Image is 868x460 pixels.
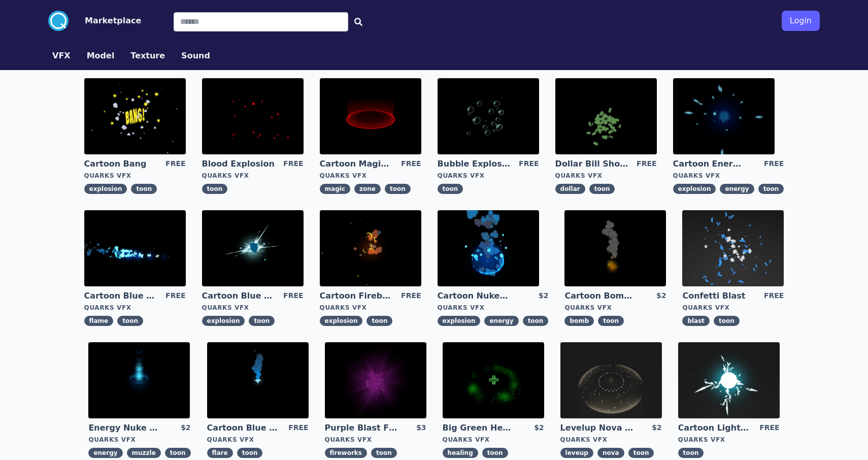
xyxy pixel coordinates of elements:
[320,184,350,194] span: magic
[560,342,662,418] img: imgAlt
[682,316,710,326] span: blast
[438,172,539,180] div: Quarks VFX
[539,290,548,302] div: $2
[759,422,779,434] div: FREE
[165,158,185,170] div: FREE
[325,342,426,418] img: imgAlt
[202,290,275,302] a: Cartoon Blue Gas Explosion
[320,316,363,326] span: explosion
[555,184,585,194] span: dollar
[438,210,539,286] img: imgAlt
[202,158,275,170] a: Blood Explosion
[598,316,624,326] span: toon
[84,172,186,180] div: Quarks VFX
[443,422,516,434] a: Big Green Healing Effect
[181,422,190,434] div: $2
[443,342,544,418] img: imgAlt
[534,422,544,434] div: $2
[202,304,304,312] div: Quarks VFX
[628,448,654,458] span: toon
[484,316,518,326] span: energy
[320,210,421,286] img: imgAlt
[682,210,784,286] img: imgAlt
[249,316,275,326] span: toon
[173,50,218,62] a: Sound
[283,158,303,170] div: FREE
[117,316,143,326] span: toon
[673,184,716,194] span: explosion
[127,448,161,458] span: muzzle
[555,158,628,170] a: Dollar Bill Shower
[84,78,186,154] img: imgAlt
[202,184,228,194] span: toon
[202,210,304,286] img: imgAlt
[207,448,233,458] span: flare
[682,304,784,312] div: Quarks VFX
[764,290,784,302] div: FREE
[678,342,780,418] img: imgAlt
[438,78,539,154] img: imgAlt
[165,290,185,302] div: FREE
[652,422,661,434] div: $2
[560,436,662,444] div: Quarks VFX
[564,210,666,286] img: imgAlt
[84,158,157,170] a: Cartoon Bang
[782,11,820,31] button: Login
[782,7,820,35] a: Login
[401,290,421,302] div: FREE
[714,316,740,326] span: toon
[320,172,421,180] div: Quarks VFX
[438,158,511,170] a: Bubble Explosion
[637,158,656,170] div: FREE
[656,290,666,302] div: $2
[320,158,393,170] a: Cartoon Magic Zone
[385,184,411,194] span: toon
[560,422,633,434] a: Levelup Nova Effect
[202,172,304,180] div: Quarks VFX
[325,448,367,458] span: fireworks
[438,316,481,326] span: explosion
[325,436,426,444] div: Quarks VFX
[165,448,191,458] span: toon
[438,184,463,194] span: toon
[288,422,308,434] div: FREE
[673,172,784,180] div: Quarks VFX
[564,304,666,312] div: Quarks VFX
[207,342,309,418] img: imgAlt
[678,448,704,458] span: toon
[320,304,421,312] div: Quarks VFX
[523,316,549,326] span: toon
[354,184,381,194] span: zone
[88,342,190,418] img: imgAlt
[401,158,421,170] div: FREE
[283,290,303,302] div: FREE
[597,448,624,458] span: nova
[202,316,245,326] span: explosion
[88,448,122,458] span: energy
[519,158,539,170] div: FREE
[174,12,348,31] input: Search
[79,50,123,62] a: Model
[555,172,657,180] div: Quarks VFX
[84,304,186,312] div: Quarks VFX
[88,436,190,444] div: Quarks VFX
[673,158,746,170] a: Cartoon Energy Explosion
[720,184,754,194] span: energy
[84,316,114,326] span: flame
[84,290,157,302] a: Cartoon Blue Flamethrower
[371,448,397,458] span: toon
[237,448,263,458] span: toon
[416,422,426,434] div: $3
[325,422,398,434] a: Purple Blast Fireworks
[764,158,784,170] div: FREE
[122,50,173,62] a: Texture
[84,184,127,194] span: explosion
[320,78,421,154] img: imgAlt
[181,50,210,62] button: Sound
[87,50,115,62] button: Model
[443,448,478,458] span: healing
[564,290,638,302] a: Cartoon Bomb Fuse
[84,210,186,286] img: imgAlt
[88,422,161,434] a: Energy Nuke Muzzle Flash
[44,50,79,62] a: VFX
